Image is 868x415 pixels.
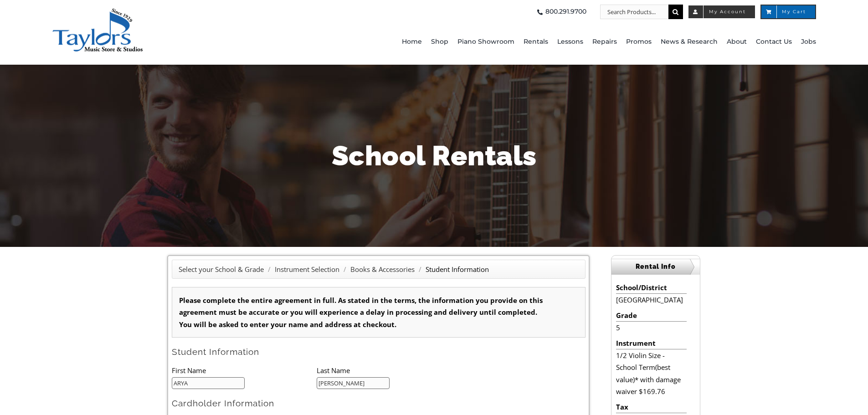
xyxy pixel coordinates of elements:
span: Home [402,35,422,49]
a: Select your School & Grade [179,265,264,274]
nav: Top Right [251,5,816,19]
li: School/District [616,282,687,294]
a: Lessons [557,19,583,65]
li: Student Information [426,263,489,275]
input: Page [76,2,100,12]
a: News & Research [661,19,718,65]
li: [GEOGRAPHIC_DATA] [616,294,687,306]
li: 1/2 Violin Size - School Term(best value)* with damage waiver $169.76 [616,349,687,397]
span: About [727,35,747,49]
select: Zoom [195,2,259,12]
span: of 2 [100,2,114,12]
span: Lessons [557,35,583,49]
h2: Student Information [172,346,586,358]
a: My Account [688,5,756,19]
span: Repairs [592,35,617,49]
span: / [416,265,424,274]
h2: Rental Info [611,259,700,275]
nav: Main Menu [251,19,816,65]
li: Grade [616,309,687,322]
li: Instrument [616,337,687,349]
input: Search [668,5,683,19]
span: 800.291.9700 [545,5,586,19]
span: Piano Showroom [457,35,514,49]
a: Shop [431,19,448,65]
li: First Name [172,364,317,376]
a: Contact Us [756,19,792,65]
span: Contact Us [756,35,792,49]
li: Tax [616,401,687,413]
a: Rentals [524,19,548,65]
a: Books & Accessories [350,265,415,274]
a: Promos [626,19,652,65]
span: Shop [431,35,448,49]
span: / [341,265,349,274]
span: / [266,265,273,274]
a: Instrument Selection [275,265,339,274]
h1: School Rentals [168,137,701,175]
span: Promos [626,35,652,49]
a: taylors-music-store-west-chester [52,7,143,16]
span: Rentals [524,35,548,49]
li: Last Name [317,364,462,376]
a: Piano Showroom [457,19,514,65]
li: 5 [616,322,687,333]
a: My Cart [760,5,816,19]
span: Jobs [801,35,816,49]
span: My Cart [770,10,806,14]
h2: Cardholder Information [172,398,586,409]
a: Repairs [592,19,617,65]
a: About [727,19,747,65]
a: Jobs [801,19,816,65]
span: My Account [698,10,746,14]
a: 800.291.9700 [534,5,586,19]
a: Home [402,19,422,65]
span: News & Research [661,35,718,49]
input: Search Products... [600,5,668,19]
div: Please complete the entire agreement in full. As stated in the terms, the information you provide... [172,287,586,338]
